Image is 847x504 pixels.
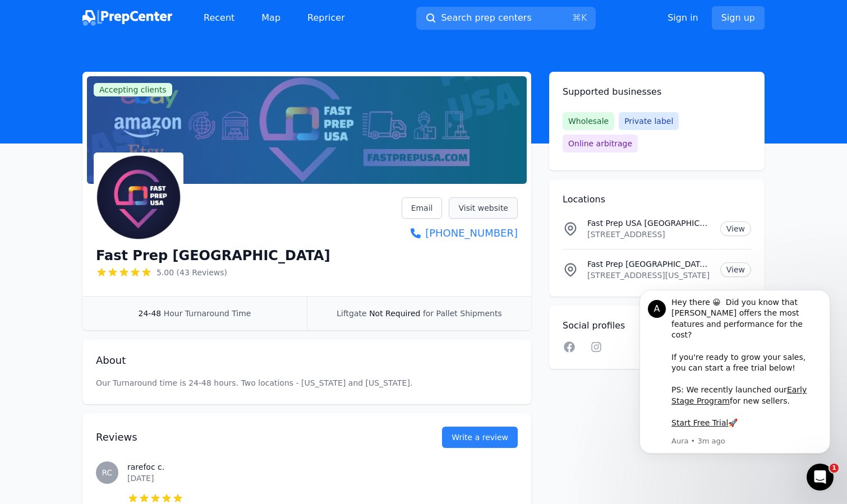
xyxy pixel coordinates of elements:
[619,112,679,130] span: Private label
[563,319,751,332] h2: Social profiles
[416,7,596,30] button: Search prep centers⌘K
[337,309,366,318] span: Liftgate
[252,7,289,29] a: Map
[563,85,751,99] h2: Supported businesses
[563,193,751,206] h2: Locations
[442,427,518,448] a: Write a review
[127,474,154,483] time: [DATE]
[402,197,443,219] a: Email
[712,6,765,30] a: Sign up
[96,377,518,389] p: Our Turnaround time is 24-48 hours. Two locations - [US_STATE] and [US_STATE].
[369,309,420,318] span: Not Required
[572,12,581,23] kbd: ⌘
[139,309,162,318] span: 24-48
[587,218,711,229] p: Fast Prep USA [GEOGRAPHIC_DATA]
[423,309,502,318] span: for Pallet Shipments
[96,247,330,265] h1: Fast Prep [GEOGRAPHIC_DATA]
[156,267,227,278] span: 5.00 (43 Reviews)
[449,197,518,219] a: Visit website
[720,221,751,236] a: View
[441,11,531,25] span: Search prep centers
[807,464,834,491] iframe: Intercom live chat
[587,258,711,270] p: Fast Prep [GEOGRAPHIC_DATA] Location
[164,309,251,318] span: Hour Turnaround Time
[830,464,839,473] span: 1
[298,7,354,29] a: Repricer
[581,12,587,23] kbd: K
[82,10,172,26] img: PrepCenter
[563,135,638,152] span: Online arbitrage
[668,11,698,25] a: Sign in
[102,469,113,477] span: RC
[96,353,518,368] h2: About
[720,262,751,277] a: View
[127,461,518,473] h3: rarefoc c.
[94,83,172,96] span: Accepting clients
[402,225,518,241] a: [PHONE_NUMBER]
[563,112,614,130] span: Wholesale
[623,284,847,474] iframe: Intercom notifications message
[587,270,711,281] p: [STREET_ADDRESS][US_STATE]
[587,229,711,240] p: [STREET_ADDRESS]
[96,155,181,240] img: Fast Prep USA
[195,7,243,29] a: Recent
[96,429,406,445] h2: Reviews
